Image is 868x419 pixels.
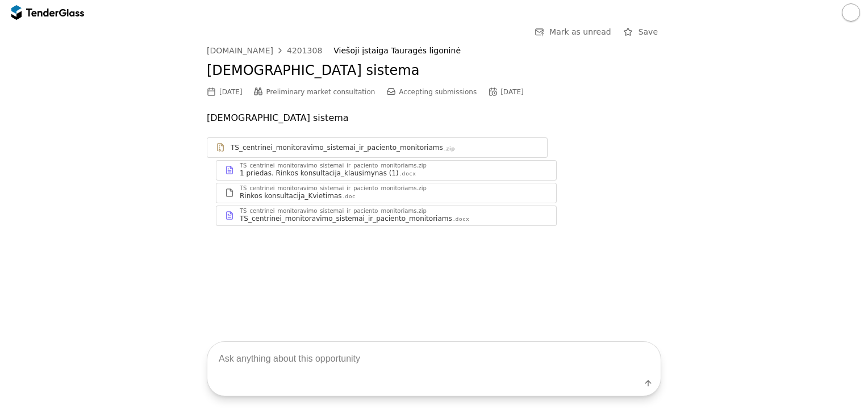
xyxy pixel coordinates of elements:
[549,27,611,36] span: Mark as unread
[207,137,548,158] a: TS_centrinei_monitoravimo_sistemai_ir_paciento_monitoriams.zip
[399,88,477,96] span: Accepting submissions
[231,143,443,152] div: TS_centrinei_monitoravimo_sistemai_ir_paciento_monitoriams
[343,193,356,200] div: .doc
[620,25,661,39] button: Save
[216,183,557,203] a: TS_centrinei_monitoravimo_sistemai_ir_paciento_monitoriams.zipRinkos konsultacija_Kvietimas.doc
[444,145,455,153] div: .zip
[207,46,322,55] a: [DOMAIN_NAME]4201308
[219,88,243,96] div: [DATE]
[531,25,615,39] button: Mark as unread
[333,46,649,56] div: Viešoji įstaiga Tauragės ligoninė
[240,169,399,178] div: 1 priedas. Rinkos konsultacija_klausimynas (1)
[639,27,658,36] span: Save
[240,163,427,169] div: TS_centrinei_monitoravimo_sistemai_ir_paciento_monitoriams.zip
[216,206,557,226] a: TS_centrinei_monitoravimo_sistemai_ir_paciento_monitoriams.zipTS_centrinei_monitoravimo_sistemai_...
[240,186,427,191] div: TS_centrinei_monitoravimo_sistemai_ir_paciento_monitoriams.zip
[266,88,375,96] span: Preliminary market consultation
[216,160,557,181] a: TS_centrinei_monitoravimo_sistemai_ir_paciento_monitoriams.zip1 priedas. Rinkos konsultacija_klau...
[240,214,452,223] div: TS_centrinei_monitoravimo_sistemai_ir_paciento_monitoriams
[400,170,416,178] div: .docx
[207,47,273,55] div: [DOMAIN_NAME]
[287,47,322,55] div: 4201308
[500,88,524,96] div: [DATE]
[240,208,427,214] div: TS_centrinei_monitoravimo_sistemai_ir_paciento_monitoriams.zip
[207,61,661,81] h2: [DEMOGRAPHIC_DATA] sistema
[240,191,342,200] div: Rinkos konsultacija_Kvietimas
[453,216,470,223] div: .docx
[207,110,661,126] p: [DEMOGRAPHIC_DATA] sistema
